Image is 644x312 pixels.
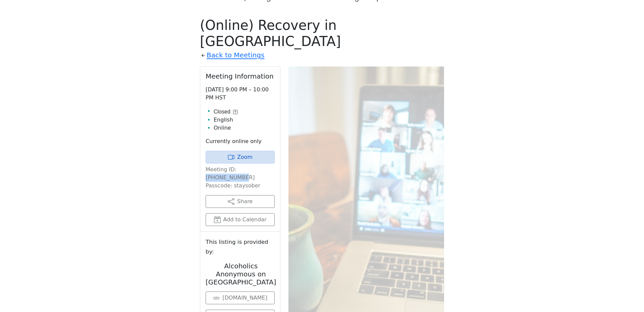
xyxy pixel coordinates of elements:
h1: (Online) Recovery in [GEOGRAPHIC_DATA] [200,17,444,49]
p: Currently online only [206,137,275,145]
button: Add to Calendar [206,213,275,226]
p: [DATE] 9:00 PM – 10:00 PM HST [206,86,275,102]
h2: Alcoholics Anonymous on [GEOGRAPHIC_DATA] [206,262,276,286]
h2: Meeting Information [206,72,275,80]
span: Closed [214,108,230,116]
a: Zoom [206,151,275,164]
p: Meeting ID: [PHONE_NUMBER] Passcode: staysober [206,166,275,190]
button: Closed [214,108,237,116]
small: This listing is provided by: [206,237,275,257]
button: Share [206,195,275,208]
a: [DOMAIN_NAME] [206,292,275,304]
li: English [214,116,275,124]
a: Back to Meetings [207,49,264,61]
li: Online [214,124,275,132]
